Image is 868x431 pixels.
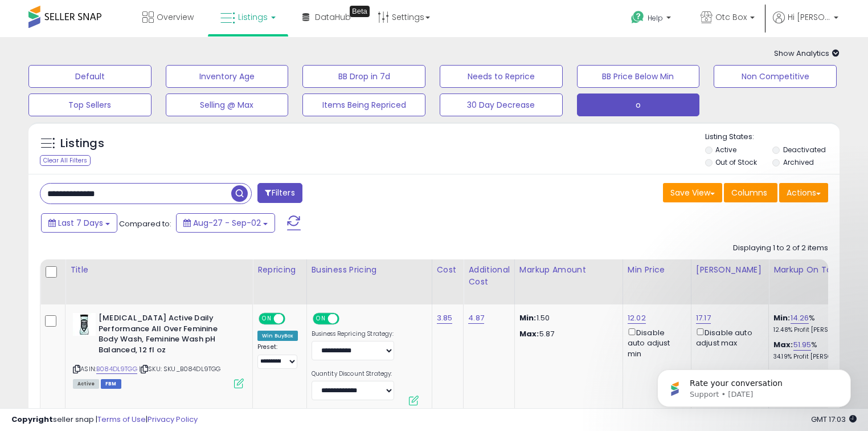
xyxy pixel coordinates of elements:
button: Top Sellers [28,93,152,116]
div: Clear All Filters [40,155,91,166]
b: Max: [773,339,793,350]
p: 1.50 [519,313,614,323]
button: Needs to Reprice [440,65,563,88]
span: Listings [238,11,268,23]
div: [PERSON_NAME] [696,264,764,276]
span: Help [648,13,663,23]
span: ON [314,314,328,324]
span: FBM [101,379,121,389]
span: Compared to: [119,218,171,229]
div: Repricing [257,264,302,276]
button: 30 Day Decrease [440,93,563,116]
strong: Max: [519,328,539,339]
a: 14.26 [791,312,809,324]
button: Non Competitive [714,65,837,88]
a: Hi [PERSON_NAME] [773,11,838,37]
b: Min: [773,312,791,323]
div: Preset: [257,343,298,369]
button: Last 7 Days [41,213,117,233]
span: OFF [284,314,302,324]
span: Hi [PERSON_NAME] [788,11,830,23]
button: BB Price Below Min [577,65,700,88]
div: % [773,340,868,361]
div: Tooltip anchor [350,6,370,17]
div: Title [70,264,248,276]
a: Terms of Use [97,414,146,425]
div: Min Price [628,264,686,276]
div: ASIN: [73,313,244,387]
label: Quantity Discount Strategy: [312,370,394,378]
span: Otc Box [715,11,747,23]
span: All listings currently available for purchase on Amazon [73,379,99,389]
label: Out of Stock [715,157,757,167]
a: B084DL9TGG [96,364,137,374]
p: 5.87 [519,329,614,339]
button: Items Being Repriced [302,93,425,116]
div: Markup Amount [519,264,618,276]
i: Get Help [630,10,645,25]
button: Default [28,65,152,88]
button: Inventory Age [166,65,289,88]
p: 12.48% Profit [PERSON_NAME] [773,326,868,334]
div: Additional Cost [468,264,510,288]
b: [MEDICAL_DATA] Active Daily Performance All Over Feminine Body Wash, Feminine Wash pH Balanced, 1... [99,313,237,358]
div: Win BuyBox [257,331,298,341]
div: Business Pricing [312,264,427,276]
span: Last 7 Days [58,217,103,229]
button: Filters [257,183,302,203]
a: 3.85 [437,312,453,324]
a: Privacy Policy [148,414,198,425]
a: 12.02 [628,312,646,324]
button: Actions [779,183,828,202]
a: 51.95 [793,339,812,351]
label: Deactivated [783,145,826,154]
button: o [577,93,700,116]
span: DataHub [315,11,351,23]
div: Disable auto adjust max [696,326,760,348]
span: OFF [337,314,355,324]
a: 4.87 [468,312,484,324]
label: Archived [783,157,814,167]
strong: Copyright [11,414,53,425]
button: Aug-27 - Sep-02 [176,213,275,233]
span: Aug-27 - Sep-02 [193,217,261,229]
button: Selling @ Max [166,93,289,116]
button: BB Drop in 7d [302,65,425,88]
span: | SKU: SKU_B084DL9TGG [139,364,221,373]
label: Active [715,145,736,154]
div: Displaying 1 to 2 of 2 items [733,243,828,254]
span: ON [260,314,274,324]
div: Cost [437,264,459,276]
div: % [773,313,868,334]
span: Show Analytics [774,48,840,59]
div: Disable auto adjust min [628,326,682,359]
a: 17.17 [696,312,711,324]
button: Save View [663,183,722,202]
span: Columns [731,187,767,198]
label: Business Repricing Strategy: [312,330,394,338]
span: Overview [157,11,194,23]
a: Help [622,2,682,37]
strong: Min: [519,312,537,323]
h5: Listings [60,136,104,152]
iframe: Intercom notifications message [640,345,868,425]
img: 41Uj+z5v9gL._SL40_.jpg [73,313,96,336]
p: Listing States: [705,132,840,143]
div: seller snap | | [11,414,198,425]
button: Columns [724,183,777,202]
